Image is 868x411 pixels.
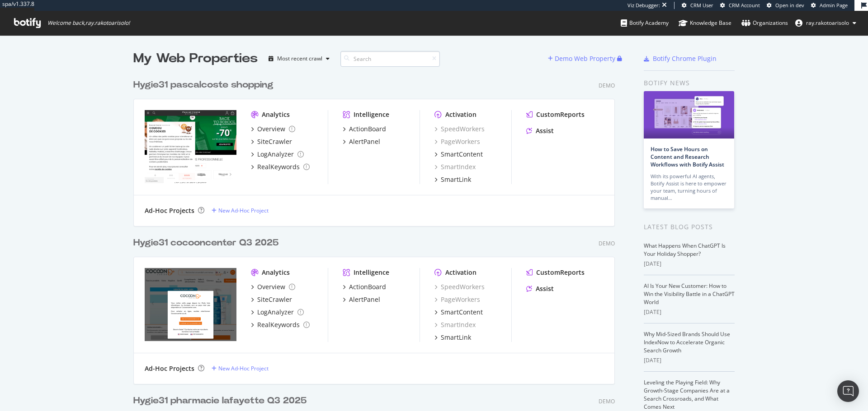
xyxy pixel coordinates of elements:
[257,320,300,329] div: RealKeywords
[644,91,734,139] img: How to Save Hours on Content and Research Workflows with Botify Assist
[682,2,713,9] a: CRM User
[257,308,294,317] div: LogAnalyzer
[434,308,483,317] a: SmartContent
[133,79,277,92] a: Hygie31 pascalcoste shopping
[262,268,290,277] div: Analytics
[133,236,278,249] div: Hygie31 cocooncenter Q3 2025
[548,55,617,62] a: Demo Web Property
[212,207,269,214] a: New Ad-Hoc Project
[434,175,471,184] a: SmartLink
[251,162,310,171] a: RealKeywords
[599,82,615,89] div: Demo
[644,379,730,411] a: Leveling the Playing Field: Why Growth-Stage Companies Are at a Search Crossroads, and What Comes...
[343,282,386,291] a: ActionBoard
[47,19,130,27] span: Welcome back, ray.rakotoarisolo !
[277,56,322,61] div: Most recent crawl
[340,51,440,67] input: Search
[775,2,804,9] span: Open in dev
[218,207,269,214] div: New Ad-Hoc Project
[720,2,760,9] a: CRM Account
[257,295,292,304] div: SiteCrawler
[548,51,617,66] button: Demo Web Property
[354,110,389,119] div: Intelligence
[653,54,717,63] div: Botify Chrome Plugin
[621,11,669,35] a: Botify Academy
[690,2,713,9] span: CRM User
[536,268,585,277] div: CustomReports
[441,150,483,159] div: SmartContent
[644,282,735,306] a: AI Is Your New Customer: How to Win the Visibility Battle in a ChatGPT World
[251,125,295,134] a: Overview
[767,2,804,9] a: Open in dev
[445,110,476,119] div: Activation
[434,162,476,171] a: SmartIndex
[218,365,269,372] div: New Ad-Hoc Project
[257,137,292,146] div: SiteCrawler
[349,282,386,291] div: ActionBoard
[536,110,585,119] div: CustomReports
[441,175,471,184] div: SmartLink
[806,19,849,27] span: ray.rakotoarisolo
[145,268,236,341] img: Hygie31 cocooncenter Q3 2025
[526,126,554,135] a: Assist
[212,365,269,372] a: New Ad-Hoc Project
[434,282,485,291] a: SpeedWorkers
[741,11,788,35] a: Organizations
[644,260,735,268] div: [DATE]
[644,330,730,354] a: Why Mid-Sized Brands Should Use IndexNow to Accelerate Organic Search Growth
[349,295,380,304] div: AlertPanel
[343,137,380,146] a: AlertPanel
[820,2,848,9] span: Admin Page
[644,308,735,316] div: [DATE]
[257,125,285,134] div: Overview
[145,110,236,183] img: Hygie31 pascalcoste shopping
[434,333,471,342] a: SmartLink
[343,295,380,304] a: AlertPanel
[145,364,194,373] div: Ad-Hoc Projects
[536,284,554,293] div: Assist
[644,54,717,63] a: Botify Chrome Plugin
[145,206,194,215] div: Ad-Hoc Projects
[251,137,292,146] a: SiteCrawler
[133,394,310,407] a: Hygie31 pharmacie lafayette Q3 2025
[434,150,483,159] a: SmartContent
[644,242,726,258] a: What Happens When ChatGPT Is Your Holiday Shopper?
[644,356,735,365] div: [DATE]
[434,137,480,146] a: PageWorkers
[651,145,724,168] a: How to Save Hours on Content and Research Workflows with Botify Assist
[262,110,290,119] div: Analytics
[526,268,585,277] a: CustomReports
[621,18,669,28] div: Botify Academy
[251,308,304,317] a: LogAnalyzer
[257,150,294,159] div: LogAnalyzer
[788,16,863,30] button: ray.rakotoarisolo
[644,222,735,232] div: Latest Blog Posts
[679,18,731,28] div: Knowledge Base
[811,2,848,9] a: Admin Page
[257,162,300,171] div: RealKeywords
[349,125,386,134] div: ActionBoard
[445,268,476,277] div: Activation
[133,79,274,92] div: Hygie31 pascalcoste shopping
[251,150,304,159] a: LogAnalyzer
[133,236,282,249] a: Hygie31 cocooncenter Q3 2025
[526,110,585,119] a: CustomReports
[434,125,485,134] a: SpeedWorkers
[536,126,554,135] div: Assist
[133,50,258,68] div: My Web Properties
[526,284,554,293] a: Assist
[343,125,386,134] a: ActionBoard
[251,295,292,304] a: SiteCrawler
[434,295,480,304] a: PageWorkers
[599,397,615,405] div: Demo
[251,320,310,329] a: RealKeywords
[741,18,788,28] div: Organizations
[434,320,476,329] a: SmartIndex
[627,2,660,9] div: Viz Debugger:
